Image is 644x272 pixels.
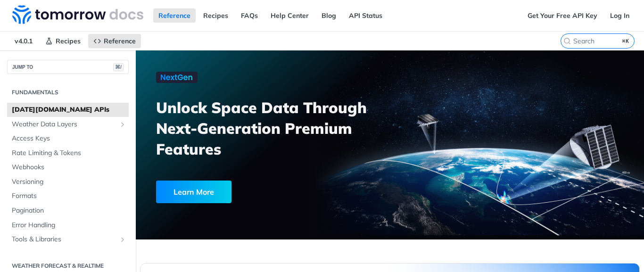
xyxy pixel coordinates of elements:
h3: Unlock Space Data Through Next-Generation Premium Features [156,97,400,159]
span: Pagination [12,206,126,215]
img: NextGen [156,72,198,83]
h2: Fundamentals [7,88,129,97]
span: Formats [12,191,126,201]
a: Recipes [198,8,233,23]
a: Help Center [265,8,314,23]
span: Recipes [56,37,81,45]
button: Show subpages for Weather Data Layers [119,121,126,128]
span: v4.0.1 [9,34,38,48]
span: [DATE][DOMAIN_NAME] APIs [12,105,126,115]
a: Weather Data LayersShow subpages for Weather Data Layers [7,117,129,132]
a: Pagination [7,204,129,218]
span: Rate Limiting & Tokens [12,148,126,158]
a: Versioning [7,175,129,189]
span: Access Keys [12,134,126,143]
span: Weather Data Layers [12,120,116,129]
a: Formats [7,189,129,203]
span: Webhooks [12,163,126,172]
h2: Weather Forecast & realtime [7,262,129,270]
a: [DATE][DOMAIN_NAME] APIs [7,103,129,117]
span: Tools & Libraries [12,235,116,244]
a: Recipes [40,34,86,48]
span: ⌘/ [113,63,124,71]
a: Webhooks [7,160,129,174]
a: Access Keys [7,132,129,146]
a: Blog [316,8,341,23]
a: Reference [88,34,141,48]
a: FAQs [236,8,263,23]
a: Learn More [156,181,351,203]
kbd: ⌘K [620,36,632,46]
span: Error Handling [12,221,126,230]
img: Tomorrow.io Weather API Docs [12,5,143,24]
a: Reference [153,8,196,23]
button: JUMP TO⌘/ [7,60,129,74]
a: Log In [605,8,635,23]
div: Learn More [156,181,231,203]
a: Tools & LibrariesShow subpages for Tools & Libraries [7,232,129,247]
span: Versioning [12,177,126,187]
button: Show subpages for Tools & Libraries [119,236,126,243]
a: Get Your Free API Key [522,8,603,23]
a: API Status [344,8,388,23]
span: Reference [104,37,136,45]
svg: Search [563,37,571,45]
a: Rate Limiting & Tokens [7,146,129,160]
a: Error Handling [7,218,129,232]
